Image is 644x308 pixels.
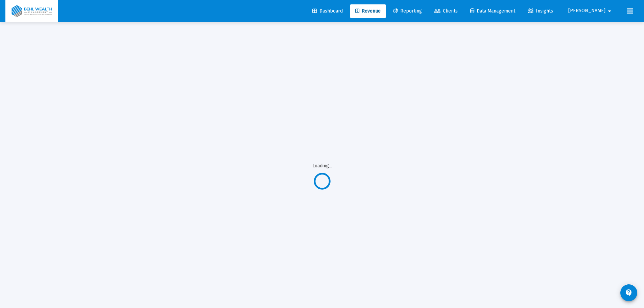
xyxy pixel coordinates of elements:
[522,4,558,18] a: Insights
[560,4,622,18] button: [PERSON_NAME]
[355,8,381,14] span: Revenue
[429,4,463,18] a: Clients
[434,8,458,14] span: Clients
[528,8,553,14] span: Insights
[470,8,515,14] span: Data Management
[625,289,633,297] mat-icon: contact_support
[465,4,521,18] a: Data Management
[312,8,343,14] span: Dashboard
[393,8,422,14] span: Reporting
[307,4,348,18] a: Dashboard
[10,4,53,18] img: Dashboard
[568,8,605,14] span: [PERSON_NAME]
[388,4,427,18] a: Reporting
[605,4,614,18] mat-icon: arrow_drop_down
[350,4,386,18] a: Revenue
